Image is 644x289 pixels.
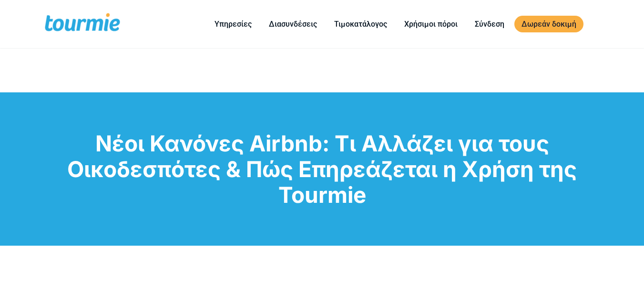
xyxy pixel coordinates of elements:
a: Σύνδεση [468,18,511,30]
a: Υπηρεσίες [207,18,259,30]
a: Χρήσιμοι πόροι [397,18,465,30]
a: Δωρεάν δοκιμή [514,16,583,32]
a: Τιμοκατάλογος [327,18,394,30]
h1: Νέοι Κανόνες Airbnb: Τι Αλλάζει για τους Οικοδεσπότες & Πώς Επηρεάζεται η Χρήση της Tourmie [43,130,601,208]
a: Διασυνδέσεις [262,18,324,30]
